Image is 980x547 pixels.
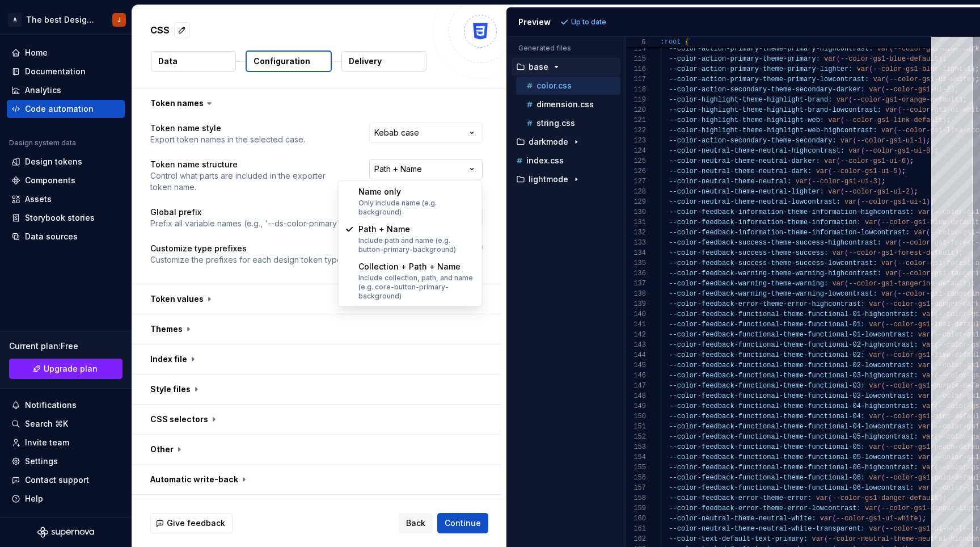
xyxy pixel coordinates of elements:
span: Name only [358,187,401,196]
div: Include collection, path, and name (e.g. core-button-primary-background) [358,273,475,301]
div: Only include name (e.g. background) [358,199,475,217]
div: Include path and name (e.g. button-primary-background) [358,236,475,254]
span: Path + Name [358,224,410,234]
span: Collection + Path + Name [358,262,461,271]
